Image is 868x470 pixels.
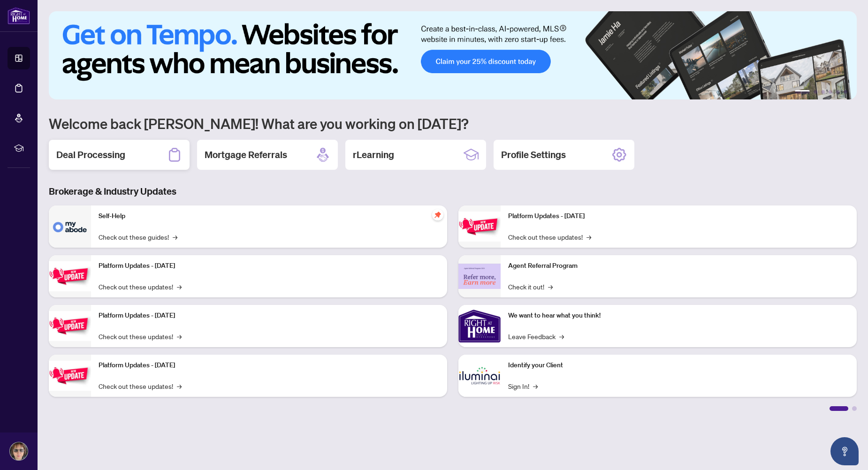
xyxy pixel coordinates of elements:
[49,114,857,132] h1: Welcome back [PERSON_NAME]! What are you working on [DATE]?
[533,381,538,391] span: →
[836,90,840,94] button: 5
[508,281,553,292] a: Check it out!→
[829,90,832,94] button: 4
[508,261,849,271] p: Agent Referral Program
[508,331,564,341] a: Leave Feedback→
[501,148,566,161] h2: Profile Settings
[559,331,564,341] span: →
[844,90,847,94] button: 6
[177,281,182,292] span: →
[99,211,440,221] p: Self-Help
[353,148,394,161] h2: rLearning
[10,442,28,460] img: Profile Icon
[458,355,501,397] img: Identify your Client
[814,90,817,94] button: 2
[99,261,440,271] p: Platform Updates - [DATE]
[830,437,859,465] button: Open asap
[99,232,177,242] a: Check out these guides!→
[508,360,849,371] p: Identify your Client
[821,90,825,94] button: 3
[49,205,91,248] img: Self-Help
[8,7,30,24] img: logo
[458,212,501,241] img: Platform Updates - June 23, 2025
[173,232,177,242] span: →
[508,232,591,242] a: Check out these updates!→
[177,381,182,391] span: →
[458,305,501,347] img: We want to hear what you think!
[508,311,849,321] p: We want to hear what you think!
[49,261,91,291] img: Platform Updates - September 16, 2025
[99,331,182,341] a: Check out these updates!→
[49,311,91,341] img: Platform Updates - July 21, 2025
[586,232,591,242] span: →
[49,185,857,198] h3: Brokerage & Industry Updates
[56,148,125,161] h2: Deal Processing
[508,211,849,221] p: Platform Updates - [DATE]
[508,381,538,391] a: Sign In!→
[432,209,443,220] span: pushpin
[99,381,182,391] a: Check out these updates!→
[177,331,182,341] span: →
[458,264,501,289] img: Agent Referral Program
[205,148,287,161] h2: Mortgage Referrals
[49,11,857,99] img: Slide 0
[99,281,182,292] a: Check out these updates!→
[49,361,91,390] img: Platform Updates - July 8, 2025
[99,360,440,371] p: Platform Updates - [DATE]
[548,281,553,292] span: →
[795,90,810,94] button: 1
[99,311,440,321] p: Platform Updates - [DATE]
